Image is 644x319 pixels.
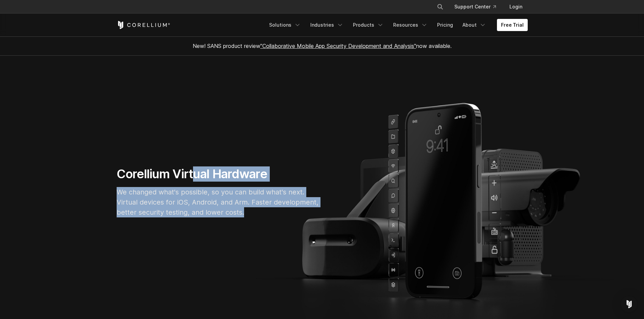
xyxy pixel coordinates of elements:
span: New! SANS product review now available. [193,43,452,49]
button: Search [434,1,446,13]
div: Navigation Menu [265,19,528,31]
a: Pricing [433,19,457,31]
a: Resources [389,19,432,31]
a: Corellium Home [117,21,170,29]
a: Products [349,19,388,31]
p: We changed what's possible, so you can build what's next. Virtual devices for iOS, Android, and A... [117,187,319,217]
a: Solutions [265,19,305,31]
div: Navigation Menu [429,1,528,13]
a: "Collaborative Mobile App Security Development and Analysis" [260,43,416,49]
a: About [458,19,490,31]
a: Industries [306,19,348,31]
h1: Corellium Virtual Hardware [117,166,319,182]
a: Login [504,1,528,13]
a: Support Center [449,1,501,13]
a: Free Trial [497,19,528,31]
div: Open Intercom Messenger [621,296,637,312]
